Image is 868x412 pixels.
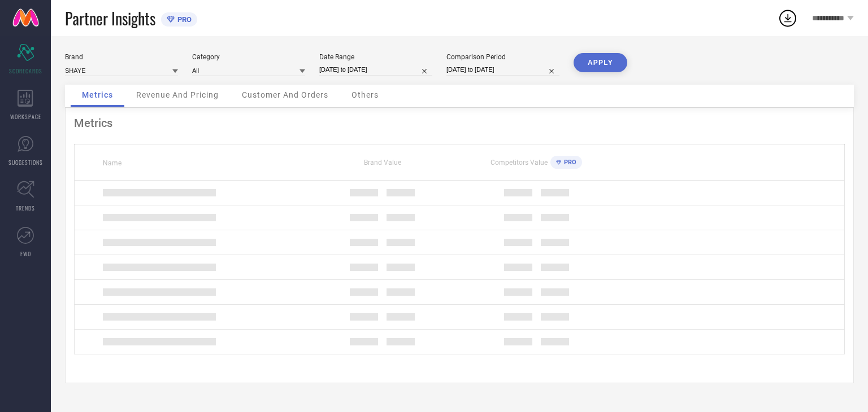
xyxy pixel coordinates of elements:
[175,15,192,24] span: PRO
[319,53,432,61] div: Date Range
[82,90,113,99] span: Metrics
[8,158,43,166] span: SUGGESTIONS
[319,64,432,76] input: Select date range
[446,64,559,76] input: Select comparison period
[9,67,42,75] span: SCORECARDS
[446,53,559,61] div: Comparison Period
[574,53,627,72] button: APPLY
[16,204,35,212] span: TRENDS
[65,7,155,30] span: Partner Insights
[242,90,328,99] span: Customer And Orders
[20,249,31,258] span: FWD
[491,159,548,166] span: Competitors Value
[192,53,305,61] div: Category
[778,8,798,28] div: Open download list
[351,90,379,99] span: Others
[65,53,178,61] div: Brand
[74,116,845,130] div: Metrics
[561,159,576,166] span: PRO
[10,112,41,121] span: WORKSPACE
[103,159,121,167] span: Name
[136,90,219,99] span: Revenue And Pricing
[364,159,401,166] span: Brand Value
